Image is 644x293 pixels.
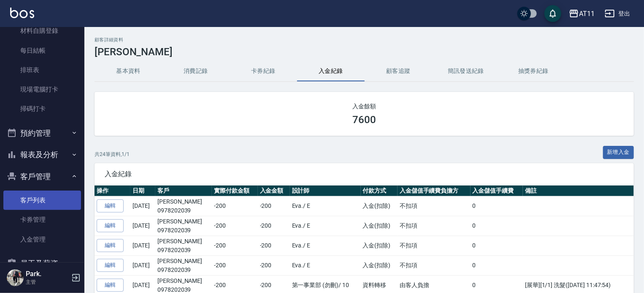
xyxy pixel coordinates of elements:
th: 備註 [523,185,634,196]
button: 消費記錄 [162,61,230,81]
td: [PERSON_NAME] [155,255,212,275]
p: 主管 [26,278,69,286]
td: -200 [258,216,290,236]
h3: [PERSON_NAME] [95,46,634,58]
th: 入金儲值手續費負擔方 [398,185,471,196]
p: 0978202039 [157,266,210,274]
td: Eva. / E [290,216,361,236]
td: 0 [471,216,523,236]
img: Logo [10,8,34,18]
td: 0 [471,236,523,255]
span: 入金紀錄 [105,170,624,178]
a: 編輯 [97,279,124,292]
button: 預約管理 [3,122,81,144]
td: -200 [212,216,257,236]
p: 0978202039 [157,226,210,235]
td: [DATE] [130,236,155,255]
p: 0978202039 [157,246,210,255]
td: [DATE] [130,216,155,236]
td: [DATE] [130,196,155,216]
a: 編輯 [97,239,124,252]
a: 掃碼打卡 [3,99,81,118]
td: 不扣項 [398,216,471,236]
button: 入金紀錄 [297,61,365,81]
a: 入金管理 [3,230,81,249]
button: 員工及薪資 [3,253,81,274]
button: save [544,5,561,22]
td: 入金(扣除) [361,255,398,275]
a: 編輯 [97,259,124,272]
button: AT11 [566,5,598,22]
td: Eva. / E [290,196,361,216]
td: 不扣項 [398,255,471,275]
td: 入金(扣除) [361,216,398,236]
th: 實際付款金額 [212,185,257,196]
td: 不扣項 [398,236,471,255]
button: 卡券紀錄 [230,61,297,81]
a: 編輯 [97,199,124,212]
td: -200 [258,236,290,255]
td: 入金(扣除) [361,236,398,255]
a: 客戶列表 [3,191,81,210]
td: -200 [258,196,290,216]
th: 客戶 [155,185,212,196]
a: 排班表 [3,60,81,80]
p: 0978202039 [157,206,210,215]
button: 抽獎券紀錄 [500,61,567,81]
h5: Park. [26,270,69,278]
button: 基本資料 [95,61,162,81]
td: 0 [471,255,523,275]
td: [DATE] [130,255,155,275]
th: 入金儲值手續費 [471,185,523,196]
button: 顧客追蹤 [365,61,432,81]
a: 現場電腦打卡 [3,80,81,99]
th: 日期 [130,185,155,196]
button: 簡訊發送紀錄 [432,61,500,81]
td: -200 [212,236,257,255]
td: -200 [212,255,257,275]
td: -200 [212,196,257,216]
p: 共 24 筆資料, 1 / 1 [95,151,130,158]
button: 登出 [601,6,634,22]
button: 客戶管理 [3,166,81,188]
td: [PERSON_NAME] [155,196,212,216]
td: Eva. / E [290,255,361,275]
img: Person [7,269,24,286]
td: [PERSON_NAME] [155,236,212,255]
td: Eva. / E [290,236,361,255]
td: 不扣項 [398,196,471,216]
th: 操作 [95,185,130,196]
td: 0 [471,196,523,216]
button: 新增入金 [603,146,634,159]
button: 報表及分析 [3,144,81,166]
td: -200 [258,255,290,275]
h3: 7600 [352,114,376,126]
td: [PERSON_NAME] [155,216,212,236]
td: 入金(扣除) [361,196,398,216]
a: 每日結帳 [3,41,81,60]
h2: 入金餘額 [105,102,624,110]
h2: 顧客詳細資料 [95,37,634,43]
a: 編輯 [97,219,124,232]
th: 入金金額 [258,185,290,196]
div: AT11 [579,8,595,19]
th: 付款方式 [361,185,398,196]
a: 卡券管理 [3,210,81,229]
a: 材料自購登錄 [3,21,81,40]
th: 設計師 [290,185,361,196]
